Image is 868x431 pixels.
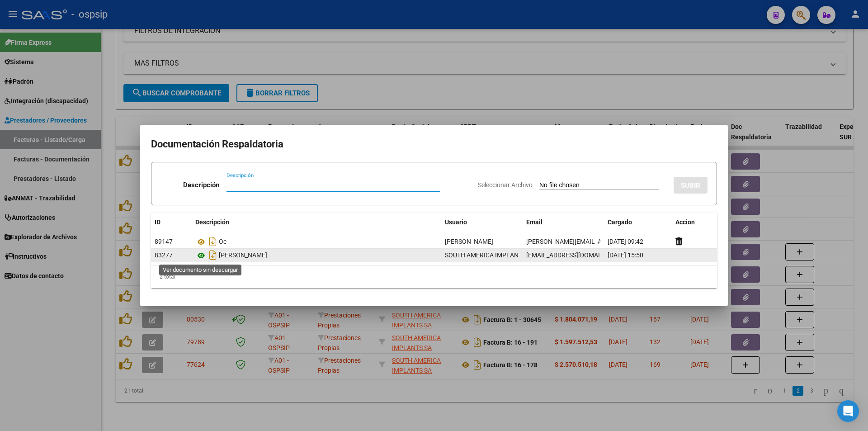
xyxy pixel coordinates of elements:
[526,238,675,245] span: [PERSON_NAME][EMAIL_ADDRESS][DOMAIN_NAME]
[608,218,632,226] span: Cargado
[478,181,533,189] span: Seleccionar Archivo
[608,238,643,245] span: [DATE] 09:42
[155,238,173,245] span: 89147
[207,234,219,249] i: Descargar documento
[604,213,672,232] datatable-header-cell: Cargado
[155,218,160,226] span: ID
[155,251,173,259] span: 83277
[441,213,523,232] datatable-header-cell: Usuario
[608,251,643,259] span: [DATE] 15:50
[195,218,229,226] span: Descripción
[837,400,859,422] div: Open Intercom Messenger
[445,238,493,245] span: [PERSON_NAME]
[151,213,192,232] datatable-header-cell: ID
[674,177,708,194] button: SUBIR
[207,248,219,262] i: Descargar documento
[526,218,542,226] span: Email
[523,213,604,232] datatable-header-cell: Email
[445,218,467,226] span: Usuario
[681,181,700,189] span: SUBIR
[195,248,438,262] div: [PERSON_NAME]
[195,234,438,249] div: Oc
[192,213,441,232] datatable-header-cell: Descripción
[675,218,695,226] span: Accion
[151,265,717,288] div: 2 total
[672,213,717,232] datatable-header-cell: Accion
[151,136,717,153] h2: Documentación Respaldatoria
[526,251,627,259] span: [EMAIL_ADDRESS][DOMAIN_NAME]
[183,180,219,190] p: Descripción
[445,251,538,259] span: SOUTH AMERICA IMPLANTS SA -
